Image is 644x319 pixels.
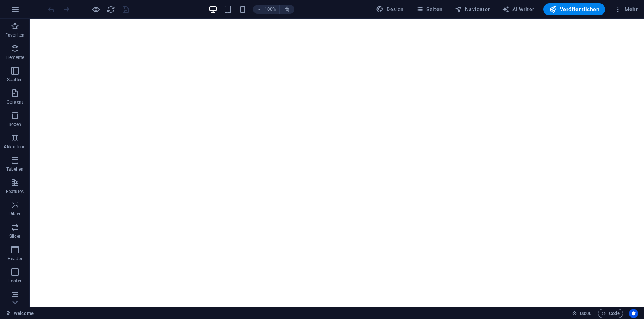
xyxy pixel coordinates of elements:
[543,3,605,15] button: Veröffentlichen
[107,5,115,14] i: Seite neu laden
[9,121,21,127] p: Boxen
[601,309,620,318] span: Code
[6,189,24,195] p: Features
[598,309,623,318] button: Code
[264,5,276,14] h6: 100%
[413,3,446,15] button: Seiten
[6,309,34,318] a: Klick, um Auswahl aufzuheben. Doppelklick öffnet Seitenverwaltung
[580,309,591,318] span: 00 00
[373,3,407,15] div: Design (Strg+Alt+Y)
[4,144,26,150] p: Akkordeon
[455,6,490,13] span: Navigator
[376,6,404,13] span: Design
[6,166,23,172] p: Tabellen
[572,309,592,318] h6: Session-Zeit
[106,5,115,14] button: reload
[9,233,21,239] p: Slider
[502,6,534,13] span: AI Writer
[614,6,638,13] span: Mehr
[5,32,25,38] p: Favoriten
[585,310,586,316] span: :
[253,5,280,14] button: 100%
[373,3,407,15] button: Design
[499,3,537,15] button: AI Writer
[416,6,443,13] span: Seiten
[7,77,23,83] p: Spalten
[91,5,100,14] button: Klicke hier, um den Vorschau-Modus zu verlassen
[6,54,25,60] p: Elemente
[452,3,493,15] button: Navigator
[549,6,599,13] span: Veröffentlichen
[611,3,641,15] button: Mehr
[9,211,21,217] p: Bilder
[7,99,23,105] p: Content
[629,309,638,318] button: Usercentrics
[284,6,290,13] i: Bei Größenänderung Zoomstufe automatisch an das gewählte Gerät anpassen.
[8,278,22,284] p: Footer
[7,256,22,262] p: Header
